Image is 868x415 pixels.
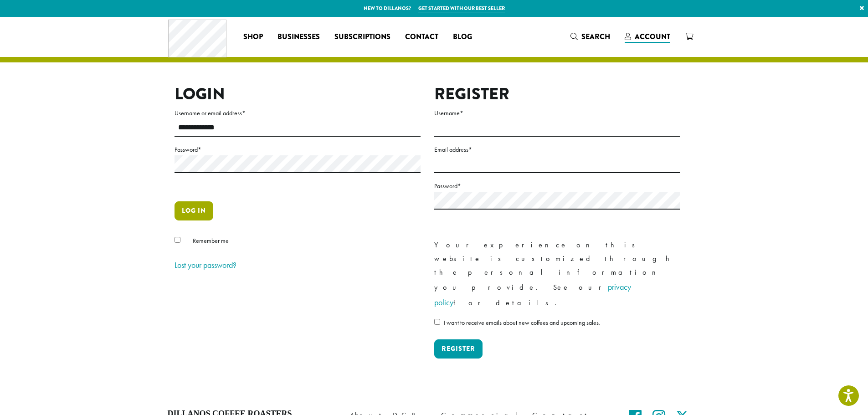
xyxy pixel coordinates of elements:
[175,108,421,119] label: Username or email address
[243,31,263,43] span: Shop
[175,84,421,104] h2: Login
[434,339,483,359] button: Register
[563,29,617,44] a: Search
[635,31,670,42] span: Account
[277,31,320,43] span: Businesses
[434,108,680,119] label: Username
[453,31,472,43] span: Blog
[434,144,680,155] label: Email address
[175,201,213,220] button: Log in
[434,84,680,104] h2: Register
[418,5,505,12] a: Get started with our best seller
[434,282,631,307] a: privacy policy
[581,31,610,42] span: Search
[405,31,438,43] span: Contact
[175,144,421,155] label: Password
[334,31,390,43] span: Subscriptions
[434,238,680,310] p: Your experience on this website is customized through the personal information you provide. See o...
[236,30,270,44] a: Shop
[444,318,600,327] span: I want to receive emails about new coffees and upcoming sales.
[434,319,440,325] input: I want to receive emails about new coffees and upcoming sales.
[434,180,680,192] label: Password
[193,236,229,245] span: Remember me
[175,260,236,270] a: Lost your password?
